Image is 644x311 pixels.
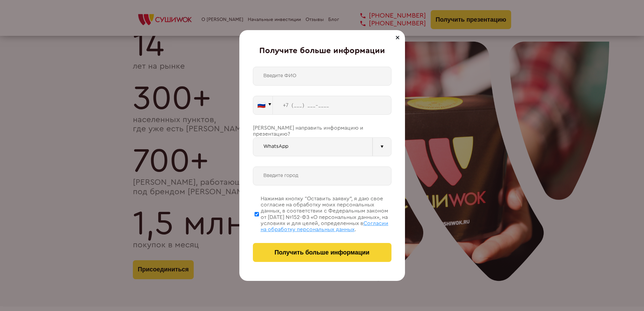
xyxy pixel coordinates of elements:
[253,67,391,86] input: Введите ФИО
[261,221,388,232] span: Согласии на обработку персональных данных
[253,166,391,185] input: Введите город
[253,125,391,137] div: [PERSON_NAME] направить информацию и презентацию?
[273,96,391,115] input: +7 (___) ___-____
[253,96,273,115] button: 🇷🇺
[261,196,391,233] div: Нажимая кнопку “Оставить заявку”, я даю свое согласие на обработку моих персональных данных, в со...
[253,243,391,262] button: Получить больше информации
[253,46,391,56] div: Получите больше информации
[275,249,369,256] span: Получить больше информации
